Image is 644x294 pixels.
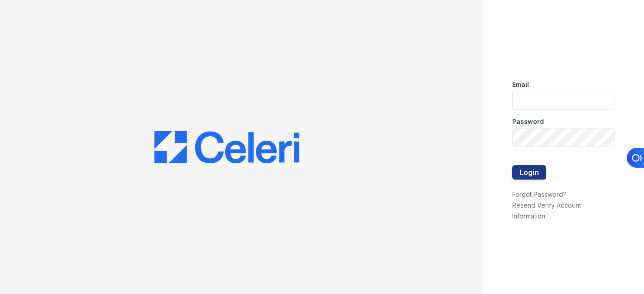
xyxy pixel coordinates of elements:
img: CE_Logo_Blue-a8612792a0a2168367f1c8372b55b34899dd931a85d93a1a3d3e32e68fde9ad4.png [154,131,299,163]
label: Email [512,80,529,89]
a: Forgot Password? [512,190,566,198]
a: Resend Verify Account Information [512,201,581,220]
label: Password [512,117,544,126]
button: Login [512,165,546,180]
